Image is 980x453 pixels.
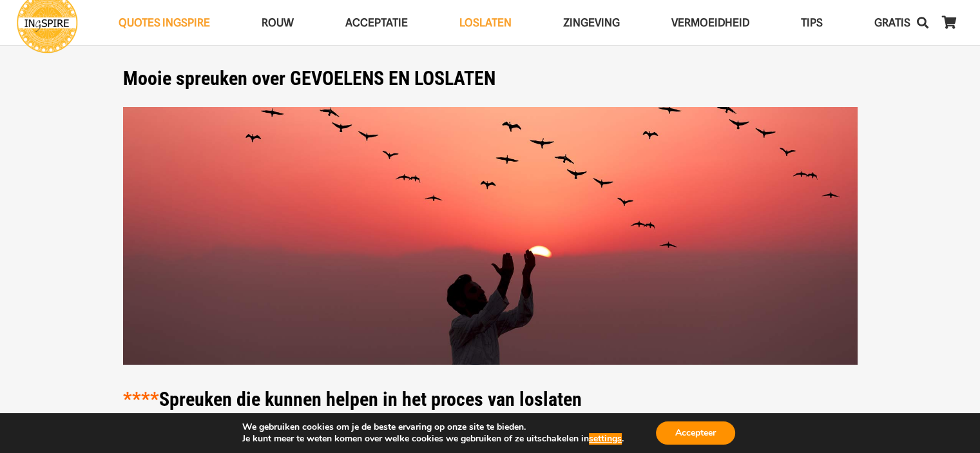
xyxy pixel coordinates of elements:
[236,6,320,39] a: ROUWROUW Menu
[93,6,236,39] a: QUOTES INGSPIREQUOTES INGSPIRE Menu
[671,16,749,29] span: VERMOEIDHEID
[119,16,210,29] span: QUOTES INGSPIRE
[563,16,620,29] span: Zingeving
[910,6,936,39] a: Zoeken
[775,6,849,39] a: TIPSTIPS Menu
[345,16,408,29] span: Acceptatie
[874,16,910,29] span: GRATIS
[242,421,624,433] p: We gebruiken cookies om je de beste ervaring op onze site te bieden.
[123,67,858,90] h1: Mooie spreuken over GEVOELENS EN LOSLATEN
[262,16,294,29] span: ROUW
[242,433,624,445] p: Je kunt meer te weten komen over welke cookies we gebruiken of ze uitschakelen in .
[646,6,775,39] a: VERMOEIDHEIDVERMOEIDHEID Menu
[849,6,936,39] a: GRATISGRATIS Menu
[656,421,735,445] button: Accepteer
[459,16,512,29] span: Loslaten
[801,16,823,29] span: TIPS
[434,6,537,39] a: LoslatenLoslaten Menu
[537,6,646,39] a: ZingevingZingeving Menu
[123,388,582,410] strong: Spreuken die kunnen helpen in het proces van loslaten
[320,6,434,39] a: AcceptatieAcceptatie Menu
[123,107,858,365] img: Loslaten quotes - spreuken over leren loslaten en, accepteren, gedachten loslaten en controle ler...
[589,433,622,445] button: settings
